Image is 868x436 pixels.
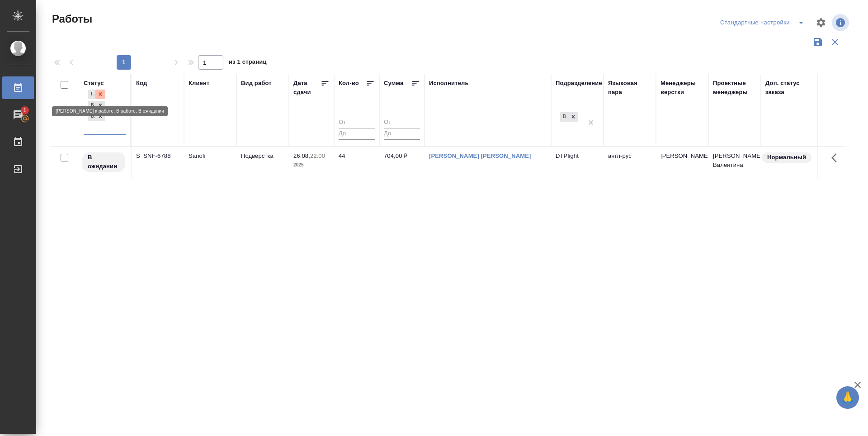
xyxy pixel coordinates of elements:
[765,79,813,97] div: Доп. статус заказа
[81,152,126,173] div: Исполнитель назначен, приступать к работе пока рано
[88,153,120,171] p: В ожидании
[836,386,859,409] button: 🙏
[826,33,844,51] button: Сбросить фильтры
[718,15,810,30] div: split button
[339,117,375,128] input: От
[241,152,284,161] p: Подверстка
[660,79,704,97] div: Менеджеры верстки
[18,106,32,115] span: 1
[556,79,602,88] div: Подразделение
[713,79,756,97] div: Проектные менеджеры
[384,117,420,128] input: От
[293,161,330,170] p: 2025
[384,79,403,88] div: Сумма
[429,79,469,88] div: Исполнитель
[708,147,761,179] td: [PERSON_NAME] Валентина
[88,101,95,110] div: В работе
[136,79,147,88] div: Код
[88,90,95,99] div: Готов к работе
[50,12,92,26] span: Работы
[767,153,806,162] p: Нормальный
[660,152,704,161] p: [PERSON_NAME]
[809,33,826,51] button: Сохранить фильтры
[189,79,209,88] div: Клиент
[604,147,656,179] td: англ-рус
[88,112,95,121] div: В ожидании
[840,388,855,407] span: 🙏
[189,152,232,161] p: Sanofi
[384,128,420,139] input: До
[608,79,651,97] div: Языковая пара
[87,111,106,122] div: Готов к работе, В работе, В ожидании
[334,147,379,179] td: 44
[2,104,34,126] a: 1
[136,152,179,161] div: S_SNF-6788
[293,152,310,159] p: 26.08,
[229,57,267,70] span: из 1 страниц
[551,147,604,179] td: DTPlight
[559,111,579,123] div: DTPlight
[339,128,375,139] input: До
[241,79,272,88] div: Вид работ
[560,112,568,122] div: DTPlight
[87,100,106,111] div: Готов к работе, В работе, В ожидании
[339,79,359,88] div: Кол-во
[810,12,832,33] span: Настроить таблицу
[84,79,104,88] div: Статус
[832,14,851,31] span: Посмотреть информацию
[429,152,531,159] a: [PERSON_NAME] [PERSON_NAME]
[379,147,425,179] td: 704,00 ₽
[826,147,848,169] button: Здесь прячутся важные кнопки
[293,79,321,97] div: Дата сдачи
[310,152,325,159] p: 22:00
